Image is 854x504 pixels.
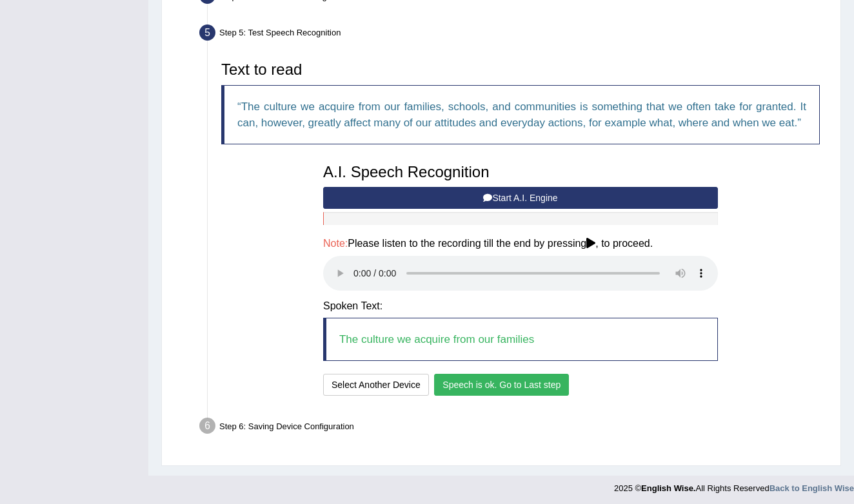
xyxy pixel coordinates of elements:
button: Start A.I. Engine [323,187,718,209]
a: Back to English Wise [770,483,854,493]
blockquote: The culture we acquire from our families [323,318,718,361]
div: Step 5: Test Speech Recognition [194,21,835,49]
h3: Text to read [221,61,820,78]
div: Step 6: Saving Device Configuration [194,414,835,442]
button: Speech is ok. Go to Last step [434,374,569,396]
button: Select Another Device [323,374,429,396]
h3: A.I. Speech Recognition [323,164,718,180]
h4: Spoken Text: [323,300,718,312]
span: Note: [323,238,348,249]
strong: English Wise. [641,483,695,493]
q: The culture we acquire from our families, schools, and communities is something that we often tak... [237,101,806,129]
div: 2025 © All Rights Reserved [614,476,854,494]
h4: Please listen to the recording till the end by pressing , to proceed. [323,238,718,249]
